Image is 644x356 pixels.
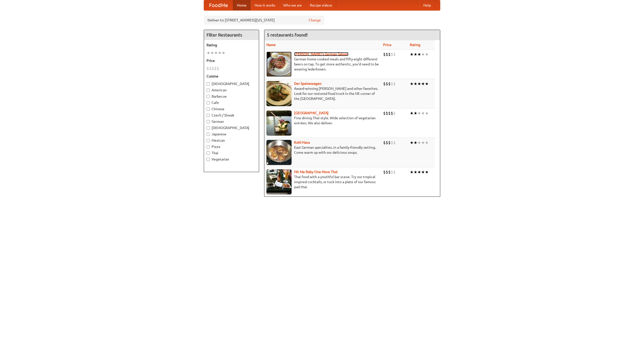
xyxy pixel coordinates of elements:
a: Who we are [279,0,306,10]
img: esthers.jpg [266,52,292,77]
li: $ [214,66,217,71]
li: ★ [417,169,421,175]
p: Award-winning [PERSON_NAME] and other favorites. Look for our restored food truck in the NE corne... [266,86,379,101]
li: ★ [421,81,425,87]
input: German [207,120,210,123]
a: Recipe videos [306,0,336,10]
li: ★ [210,50,214,56]
label: Vegetarian [207,157,256,162]
p: German home-cooked meals and fifty-eight different beers on tap. To get more authentic, you'd nee... [266,57,379,72]
li: ★ [425,81,429,87]
li: $ [388,52,391,57]
a: Price [383,43,391,47]
a: Rating [410,43,420,47]
li: $ [388,110,391,116]
p: East German specialties, in a family-friendly setting. Come warm up with our delicious soups. [266,145,379,155]
li: ★ [410,169,414,175]
a: Der Speisewagen [294,82,321,86]
li: ★ [414,110,417,116]
input: Japanese [207,133,210,136]
li: ★ [410,140,414,145]
input: Mexican [207,139,210,142]
input: Thai [207,151,210,155]
a: Name [266,43,276,47]
a: How it works [251,0,279,10]
li: ★ [417,52,421,57]
li: $ [391,169,393,175]
li: ★ [207,50,210,56]
label: Czech / Slovak [207,113,256,118]
li: $ [386,110,388,116]
li: ★ [410,52,414,57]
label: German [207,119,256,124]
input: American [207,89,210,92]
h5: Rating [207,43,256,48]
li: ★ [425,169,429,175]
img: satay.jpg [266,110,292,136]
p: Fine dining Thai-style. Wide selection of vegetarian entrées. We also deliver. [266,115,379,126]
li: $ [391,140,393,145]
a: [GEOGRAPHIC_DATA] [294,111,329,115]
label: Thai [207,150,256,155]
a: Hit Me Baby One More Thai [294,170,338,174]
li: $ [386,81,388,87]
li: $ [207,66,209,71]
img: speisewagen.jpg [266,81,292,106]
input: [DEMOGRAPHIC_DATA] [207,82,210,86]
li: ★ [214,50,218,56]
a: Help [419,0,435,10]
li: $ [383,110,386,116]
ng-pluralize: 5 restaurants found! [267,32,308,37]
li: ★ [417,110,421,116]
li: ★ [414,81,417,87]
li: $ [391,81,393,87]
li: ★ [417,81,421,87]
li: $ [386,52,388,57]
label: [DEMOGRAPHIC_DATA] [207,81,256,86]
li: ★ [421,110,425,116]
input: Cafe [207,101,210,104]
li: $ [212,66,214,71]
label: Mexican [207,138,256,143]
li: $ [383,81,386,87]
input: Vegetarian [207,158,210,161]
li: ★ [425,140,429,145]
li: ★ [425,52,429,57]
li: $ [383,169,386,175]
li: ★ [414,52,417,57]
li: $ [383,52,386,57]
li: ★ [421,169,425,175]
li: ★ [410,81,414,87]
p: Thai food with a youthful bar scene. Try our tropical inspired cocktails, or tuck into a plate of... [266,174,379,189]
li: $ [391,52,393,57]
h4: Filter Restaurants [204,30,259,40]
li: $ [386,169,388,175]
li: ★ [425,110,429,116]
input: [DEMOGRAPHIC_DATA] [207,126,210,130]
a: Home [233,0,251,10]
li: $ [209,66,212,71]
input: Pizza [207,145,210,148]
a: Kohl Haus [294,140,310,144]
label: Pizza [207,144,256,149]
li: ★ [414,169,417,175]
label: American [207,88,256,93]
li: ★ [414,140,417,145]
input: Czech / Slovak [207,114,210,117]
li: $ [386,140,388,145]
input: Chinese [207,107,210,111]
li: ★ [410,110,414,116]
a: FoodMe [204,0,233,10]
label: Cafe [207,100,256,105]
li: ★ [218,50,222,56]
li: ★ [421,140,425,145]
label: Chinese [207,106,256,111]
li: $ [383,140,386,145]
li: ★ [421,52,425,57]
a: [PERSON_NAME]'s German Saloon [294,52,348,56]
h5: Cuisine [207,74,256,79]
li: $ [393,169,396,175]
